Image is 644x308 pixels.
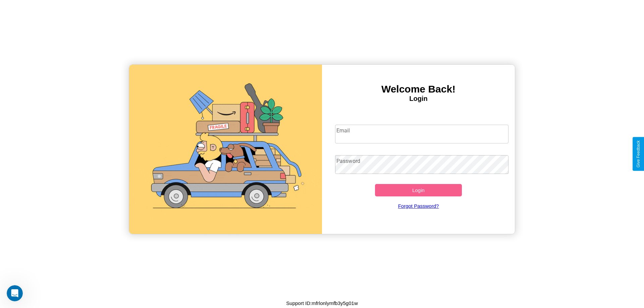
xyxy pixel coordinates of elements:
[636,140,641,168] div: Give Feedback
[332,196,505,215] a: Forgot Password?
[322,95,515,103] h4: Login
[375,184,462,196] button: Login
[129,65,322,234] img: gif
[7,285,23,301] iframe: Intercom live chat
[322,83,515,95] h3: Welcome Back!
[286,299,358,308] p: Support ID: mfrlonlymfb3y5g01w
